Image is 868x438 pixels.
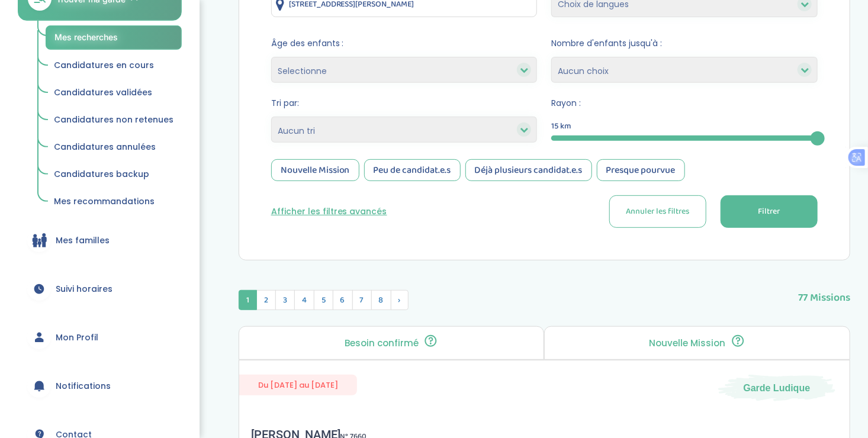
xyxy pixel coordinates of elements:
div: Déjà plusieurs candidat.e.s [465,159,592,181]
span: Tri par: [271,97,538,109]
span: Rayon : [551,97,818,109]
span: 4 [294,290,314,310]
span: Candidatures non retenues [54,114,173,125]
span: 15 km [551,120,571,133]
a: Candidatures en cours [46,54,182,77]
button: Afficher les filtres avancés [271,205,387,218]
a: Candidatures backup [46,163,182,186]
a: Suivi horaires [18,268,182,310]
span: 1 [239,290,257,310]
span: 77 Missions [798,278,850,306]
span: 6 [333,290,353,310]
span: Garde Ludique [744,381,811,394]
a: Candidatures annulées [46,136,182,159]
span: Candidatures backup [54,168,149,180]
span: Filtrer [758,205,780,218]
a: Mes recommandations [46,191,182,213]
span: Candidatures validées [54,86,152,98]
a: Candidatures non retenues [46,109,182,131]
span: 7 [352,290,372,310]
a: Notifications [18,365,182,407]
span: Annuler les filtres [626,205,689,218]
span: 8 [371,290,391,310]
span: 2 [256,290,276,310]
a: Mon Profil [18,316,182,359]
a: Mes familles [18,219,182,262]
span: Suivant » [391,290,409,310]
span: Mon Profil [56,331,98,344]
button: Annuler les filtres [609,195,706,228]
span: 5 [314,290,333,310]
p: Nouvelle Mission [650,339,726,348]
span: Notifications [56,380,111,392]
div: Presque pourvue [597,159,685,181]
span: Mes familles [56,234,110,247]
span: Du [DATE] au [DATE] [239,375,357,395]
a: Candidatures validées [46,82,182,104]
span: Candidatures annulées [54,141,156,153]
span: 3 [275,290,295,310]
a: Mes recherches [46,25,182,50]
button: Filtrer [721,195,818,228]
span: Mes recherches [54,32,118,42]
div: Peu de candidat.e.s [364,159,461,181]
div: Nouvelle Mission [271,159,359,181]
span: Mes recommandations [54,195,155,207]
span: Nombre d'enfants jusqu'à : [551,37,818,50]
span: Suivi horaires [56,283,112,295]
span: Âge des enfants : [271,37,538,50]
p: Besoin confirmé [345,339,419,348]
span: Candidatures en cours [54,59,154,71]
